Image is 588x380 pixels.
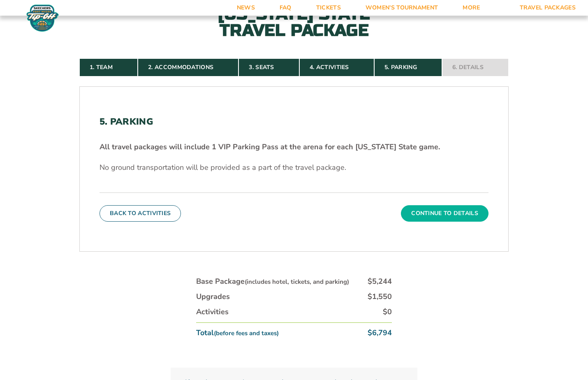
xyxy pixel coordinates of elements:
[79,58,138,76] a: 1. Team
[25,4,60,32] img: Fort Myers Tip-Off
[299,58,374,76] a: 4. Activities
[401,205,488,222] button: Continue To Details
[368,328,392,338] div: $6,794
[100,142,440,152] strong: All travel packages will include 1 VIP Parking Pass at the arena for each [US_STATE] State game.
[196,328,279,338] div: Total
[196,292,230,302] div: Upgrades
[100,116,488,127] h2: 5. Parking
[245,278,349,286] small: (includes hotel, tickets, and parking)
[196,276,349,287] div: Base Package
[214,329,279,337] small: (before fees and taxes)
[100,205,181,222] button: Back To Activities
[368,276,392,287] div: $5,244
[138,58,238,76] a: 2. Accommodations
[204,6,384,39] h2: [US_STATE] State Travel Package
[368,292,392,302] div: $1,550
[383,307,392,317] div: $0
[196,307,229,317] div: Activities
[238,58,299,76] a: 3. Seats
[100,162,488,173] p: No ground transportation will be provided as a part of the travel package.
